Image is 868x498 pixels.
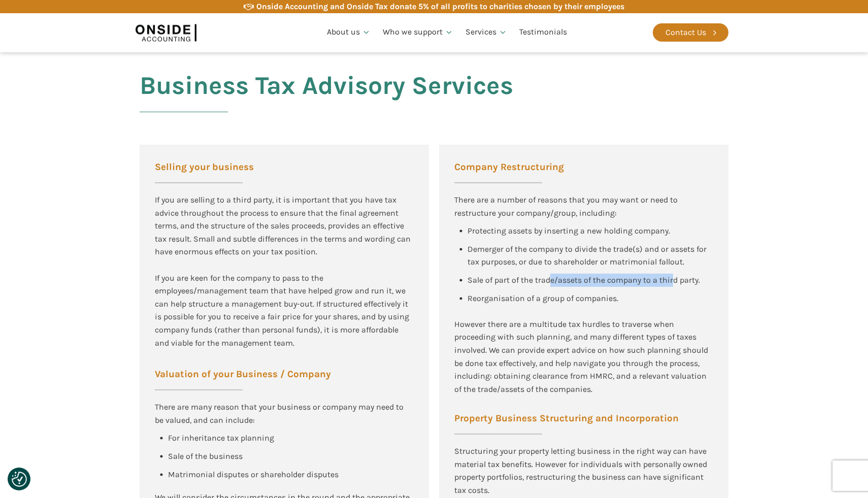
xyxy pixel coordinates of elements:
[140,72,513,124] h2: Business Tax Advisory Services
[168,468,339,481] div: Matrimonial disputes or shareholder disputes
[12,472,27,487] img: Revisit consent button
[155,370,331,379] span: Valuation of your Business / Company
[665,26,706,39] div: Contact Us
[454,193,713,219] div: There are a number of reasons that you may want or need to restructure your company/group, includ...
[377,15,459,50] a: Who we support
[12,472,27,487] button: Consent Preferences
[454,162,564,172] span: Company Restructuring
[459,15,513,50] a: Services
[168,431,274,445] div: For inheritance tax planning
[468,275,700,285] span: Sale of part of the trade/assets of the company to a third party.
[468,244,709,267] span: Demerger of the company to divide the trade(s) and or assets for tax purposes, or due to sharehol...
[454,318,713,396] div: However there are a multitude tax hurdles to traverse when proceeding with such planning, and man...
[155,193,414,349] div: If you are keen for the company to pass to the employees/management team that have helped grow an...
[155,401,414,426] div: There are many reason that your business or company may need to be valued, and can include:
[168,450,243,463] div: Sale of the business
[155,193,414,258] div: If you are selling to a third party, it is important that you have tax advice throughout the proc...
[454,414,679,423] span: Property Business Structuring and Incorporation
[155,162,254,172] span: Selling your business
[468,293,618,303] span: Reorganisation of a group of companies.
[321,15,377,50] a: About us
[653,23,728,42] a: Contact Us
[513,15,573,50] a: Testimonials
[468,226,670,236] span: Protecting assets by inserting a new holding company.
[136,21,196,44] img: Onside Accounting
